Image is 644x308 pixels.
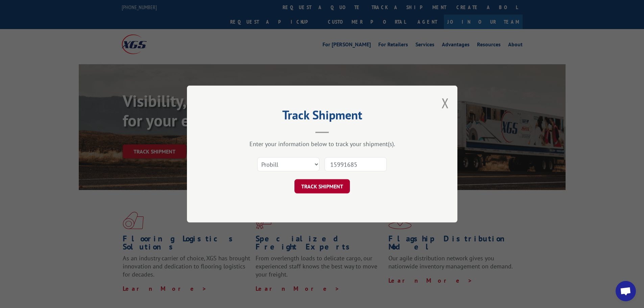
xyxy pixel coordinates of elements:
[294,179,350,193] button: TRACK SHIPMENT
[325,157,387,171] input: Number(s)
[616,281,636,301] div: Open chat
[442,94,449,112] button: Close modal
[221,140,424,148] div: Enter your information below to track your shipment(s).
[221,110,424,123] h2: Track Shipment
